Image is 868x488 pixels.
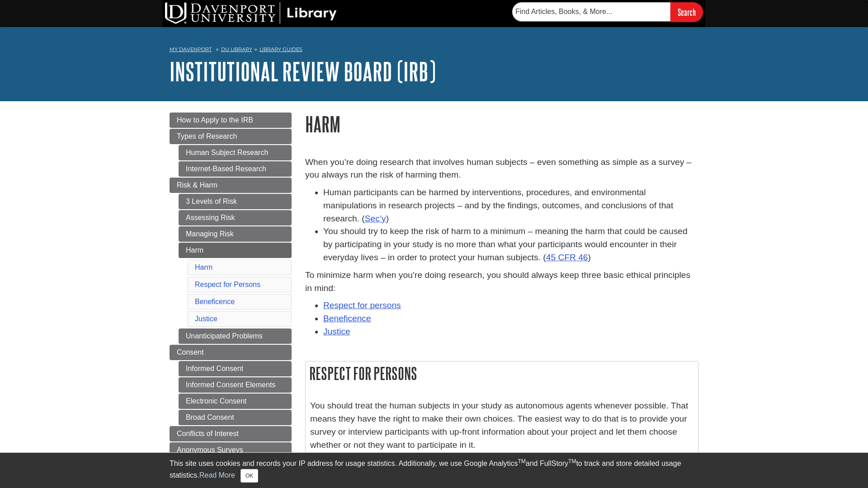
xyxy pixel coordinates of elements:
a: Informed Consent [179,361,292,376]
sup: TM [568,458,576,465]
input: Find Articles, Books, & More... [512,2,670,21]
a: Harm [195,263,212,271]
a: Beneficence [195,298,235,305]
li: Human participants can be harmed by interventions, procedures, and environmental manipulations in... [323,186,698,225]
a: Conflicts of Interest [170,426,292,441]
a: Electronic Consent [179,394,292,409]
p: To minimize harm when you’re doing research, you should always keep three basic ethical principle... [305,269,698,295]
span: Conflicts of Interest [177,430,239,437]
li: You should try to keep the risk of harm to a minimum – meaning the harm that could be caused by p... [323,225,698,264]
button: Close [241,469,258,483]
a: Justice [195,315,217,323]
span: Risk & Harm [177,181,217,189]
a: Respect for Persons [195,281,260,288]
a: Unanticipated Problems [179,328,292,344]
nav: breadcrumb [170,43,698,58]
p: When you’re doing research that involves human subjects – even something as simple as a survey – ... [305,156,698,182]
a: Beneficence [323,314,371,323]
a: My Davenport [170,46,212,53]
a: Anonymous Surveys [170,442,292,458]
sup: TM [518,458,525,465]
a: DU Library [221,46,252,52]
a: Risk & Harm [170,178,292,193]
span: How to Apply to the IRB [177,116,253,124]
h1: Harm [305,113,698,136]
span: Anonymous Surveys [177,446,243,454]
a: Assessing Risk [179,210,292,225]
span: Consent [177,348,204,356]
img: DU Library [165,2,337,24]
a: Human Subject Research [179,145,292,160]
a: Informed Consent Elements [179,377,292,393]
a: Read More [199,471,235,479]
a: Consent [170,345,292,360]
div: This site uses cookies and records your IP address for usage statistics. Additionally, we use Goo... [170,458,698,483]
a: Library Guides [259,46,302,52]
h2: Respect for Persons [306,361,698,385]
a: Institutional Review Board (IRB) [170,57,436,85]
a: Sec’y [365,214,386,223]
input: Search [670,2,703,22]
a: Harm [179,243,292,258]
span: Types of Research [177,132,237,140]
a: 45 CFR 46 [546,253,588,262]
form: Searches DU Library's articles, books, and more [512,2,703,22]
a: Broad Consent [179,410,292,425]
a: Managing Risk [179,226,292,242]
a: Respect for persons [323,300,401,310]
a: Justice [323,327,350,336]
a: 3 Levels of Risk [179,194,292,209]
a: How to Apply to the IRB [170,113,292,128]
a: Internet-Based Research [179,161,292,177]
p: You should treat the human subjects in your study as autonomous agents whenever possible. That me... [310,399,693,451]
a: Types of Research [170,129,292,144]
